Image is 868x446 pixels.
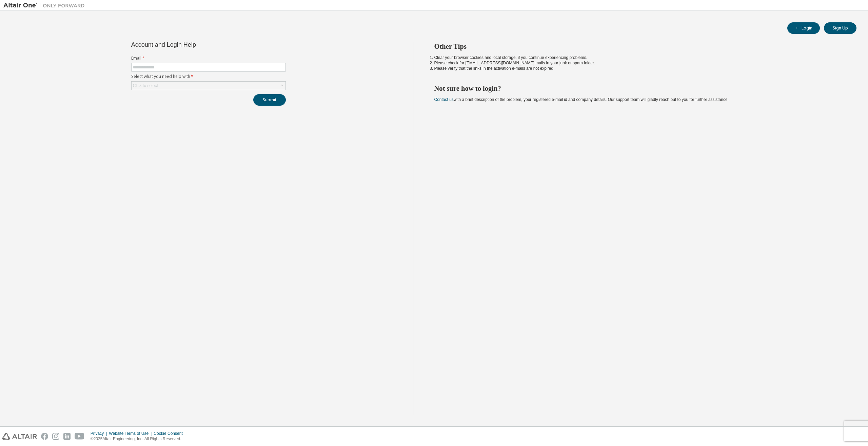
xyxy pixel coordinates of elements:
button: Sign Up [824,22,856,34]
h2: Other Tips [434,42,845,51]
div: Website Terms of Use [109,431,154,436]
img: facebook.svg [41,433,48,440]
span: with a brief description of the problem, your registered e-mail id and company details. Our suppo... [434,97,729,102]
img: linkedin.svg [63,433,71,440]
img: Altair One [3,2,88,9]
div: Account and Login Help [131,42,255,47]
button: Submit [253,94,286,106]
button: Login [787,22,820,34]
div: Click to select [133,83,158,88]
li: Please verify that the links in the activation e-mails are not expired. [434,66,845,71]
p: © 2025 Altair Engineering, Inc. All Rights Reserved. [91,436,187,442]
img: instagram.svg [52,433,59,440]
h2: Not sure how to login? [434,84,845,93]
label: Email [131,56,286,61]
label: Select what you need help with [131,74,286,79]
img: youtube.svg [75,433,84,440]
li: Please check for [EMAIL_ADDRESS][DOMAIN_NAME] mails in your junk or spam folder. [434,60,845,66]
div: Click to select [132,82,285,90]
div: Cookie Consent [154,431,186,436]
a: Contact us [434,97,454,102]
li: Clear your browser cookies and local storage, if you continue experiencing problems. [434,55,845,60]
img: altair_logo.svg [2,433,37,440]
div: Privacy [91,431,109,436]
